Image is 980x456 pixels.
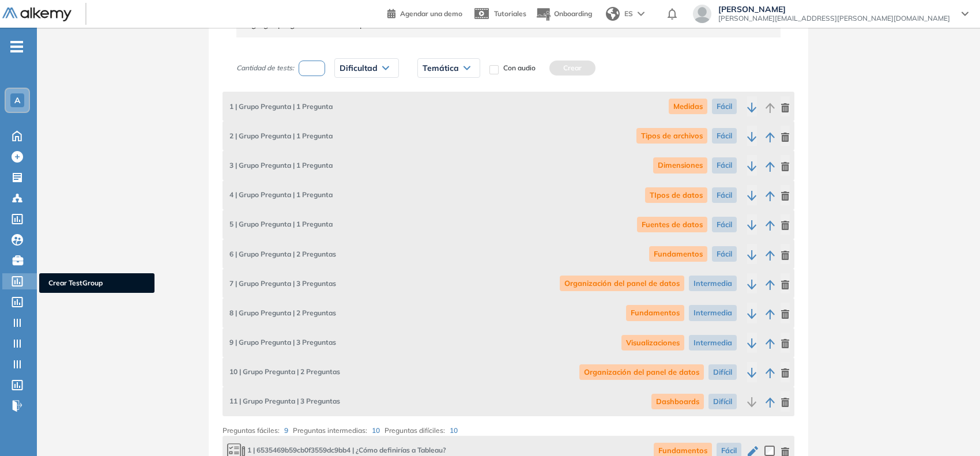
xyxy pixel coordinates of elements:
span: Organización del panel de datos [579,364,704,380]
span: Fácil [712,217,737,232]
span: Fácil [712,246,737,262]
span: 2 Preguntas [227,249,336,259]
img: Logo [2,7,71,22]
span: 3 Preguntas [227,337,336,348]
i: - [10,46,23,48]
span: 1 Pregunta [227,160,333,171]
span: 1 Pregunta [227,219,333,229]
span: 10 [450,426,458,435]
span: Visualizaciones [621,335,684,351]
p: Preguntas difíciles: [385,425,462,436]
p: Preguntas intermedias: [293,425,385,436]
span: Intermedia [689,276,737,291]
span: [PERSON_NAME][EMAIL_ADDRESS][PERSON_NAME][DOMAIN_NAME] [718,14,950,23]
span: 10 [372,426,380,435]
button: Onboarding [536,2,592,27]
span: Tutoriales [494,9,526,18]
span: Intermedia [689,335,737,351]
span: A [14,96,20,105]
span: Tipos de archivos [636,128,707,144]
span: Dashboards [651,394,704,409]
span: Intermedia [689,305,737,321]
span: Difícil [708,364,737,380]
img: arrow [638,12,644,16]
span: TIpos de datos [645,187,707,203]
span: Fácil [712,128,737,144]
span: 1 Pregunta [227,131,333,141]
span: Medidas [669,99,707,114]
span: 2 Preguntas [227,367,340,377]
span: 9 [284,426,288,435]
span: Dimensiones [653,157,707,173]
span: Fundamentos [626,305,684,321]
span: ES [624,9,633,19]
span: Crear TestGroup [48,278,145,288]
span: Fuentes de datos [637,217,707,232]
span: Cantidad de tests: [236,63,294,73]
p: Preguntas fáciles: [223,425,293,436]
span: Dificultad [340,63,378,73]
span: Temática [423,63,459,73]
span: 3 Preguntas [227,396,340,406]
span: Onboarding [554,9,592,18]
span: Fácil [712,157,737,173]
span: 2 Preguntas [227,308,336,318]
span: 1 Pregunta [227,190,333,200]
span: Agendar una demo [400,9,462,18]
button: Crear [549,61,595,76]
span: 3 Preguntas [227,278,336,289]
span: 1 Pregunta [227,101,333,112]
span: [PERSON_NAME] [718,5,950,14]
span: Fácil [712,99,737,114]
span: Con audio [503,63,536,73]
span: Fundamentos [649,246,707,262]
span: Difícil [708,394,737,409]
span: Fácil [712,187,737,203]
a: Agendar una demo [387,6,462,20]
img: world [606,7,620,21]
span: Organización del panel de datos [560,276,684,291]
